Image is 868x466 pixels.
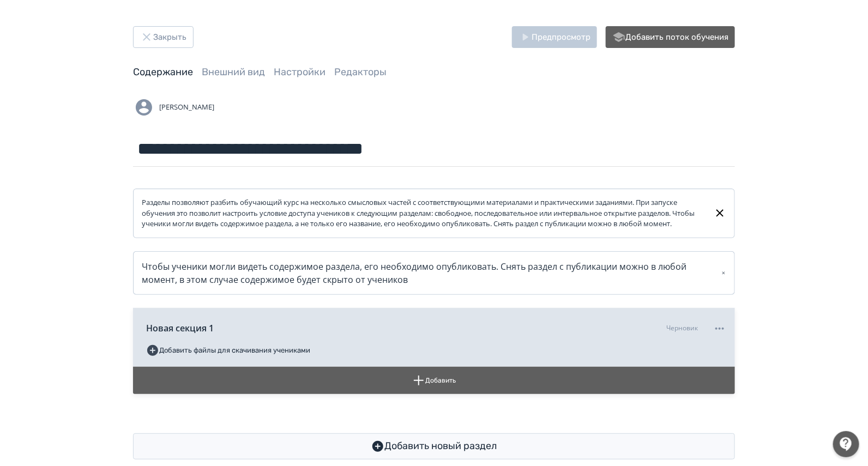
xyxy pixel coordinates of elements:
button: Добавить новый раздел [133,433,735,459]
button: Добавить файлы для скачивания учениками [146,342,310,359]
span: Новая секция 1 [146,322,214,335]
button: Закрыть [133,26,194,48]
a: Внешний вид [202,66,265,78]
button: Предпросмотр [512,26,597,48]
a: Редакторы [334,66,387,78]
span: [PERSON_NAME] [159,102,214,113]
div: Разделы позволяют разбить обучающий курс на несколько смысловых частей с соответствующими материа... [142,197,705,229]
a: Содержание [133,66,193,78]
button: Добавить [133,367,735,394]
a: Настройки [274,66,325,78]
div: Черновик [666,323,698,333]
button: Добавить поток обучения [606,26,735,48]
div: Чтобы ученики могли видеть содержимое раздела, его необходимо опубликовать. Снять раздел с публик... [142,260,726,286]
